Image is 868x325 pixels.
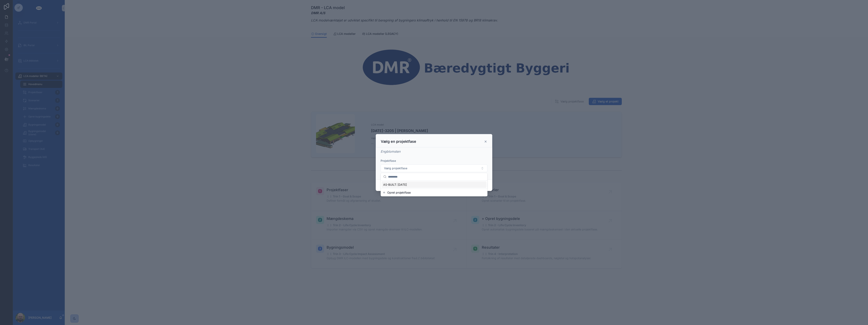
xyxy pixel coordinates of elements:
[381,159,396,162] span: Projektfase
[381,149,400,153] em: Engblomsten
[381,139,416,144] h3: Vælg en projektfase
[383,183,407,187] span: AS-BUILT: [DATE]
[381,164,487,172] button: Select Button
[382,191,486,195] button: Opret projektfase
[387,191,411,195] span: Opret projektfase
[384,166,407,170] span: Vælg projektfase
[381,181,487,189] div: Suggestions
